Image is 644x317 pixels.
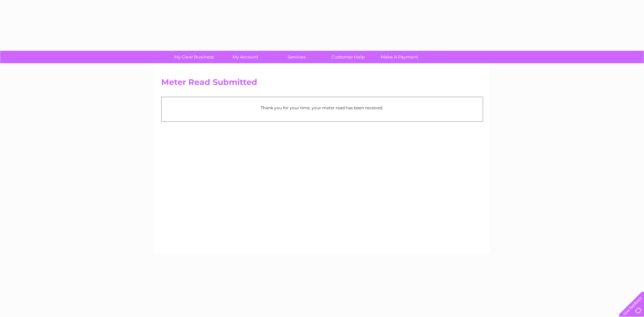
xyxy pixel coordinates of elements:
[165,105,479,111] p: Thank you for your time, your meter read has been received.
[161,77,483,90] h2: Meter Read Submitted
[320,51,376,63] a: Customer Help
[166,51,222,63] a: My Clear Business
[372,51,427,63] a: Make A Payment
[269,51,325,63] a: Services
[217,51,273,63] a: My Account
